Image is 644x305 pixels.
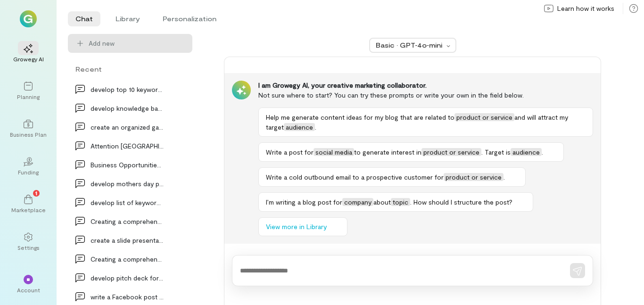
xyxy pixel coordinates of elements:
div: I am Growegy AI, your creative marketing collaborator. [258,81,593,90]
span: audience [284,123,315,131]
div: Creating a comprehensive SAT study program for a… [91,254,164,264]
span: . How should I structure the post? [410,198,512,206]
div: Funding [18,168,39,176]
span: about [373,198,391,206]
span: Learn how it works [557,4,614,13]
button: Write a cold outbound email to a prospective customer forproduct or service. [258,167,526,187]
div: develop top 10 keywords for [DOMAIN_NAME] and th… [91,84,164,94]
span: Write a cold outbound email to a prospective customer for [266,173,444,181]
button: I’m writing a blog post forcompanyabouttopic. How should I structure the post? [258,192,533,212]
span: product or service [421,148,481,156]
div: Basic · GPT‑4o‑mini [376,41,444,50]
li: Personalization [155,11,224,26]
div: Account [17,286,40,294]
div: Growegy AI [13,55,44,63]
div: create a slide presentation from the following ou… [91,235,164,245]
span: product or service [444,173,504,181]
span: topic [391,198,410,206]
button: Write a post forsocial mediato generate interest inproduct or service. Target isaudience. [258,142,564,162]
span: social media [314,148,354,156]
span: . [315,123,316,131]
span: product or service [454,113,514,121]
div: develop mothers day promotional ad campaign for s… [91,179,164,189]
span: . [504,173,505,181]
div: Not sure where to start? You can try these prompts or write your own in the field below. [258,90,593,100]
button: Help me generate content ideas for my blog that are related toproduct or serviceand will attract ... [258,107,593,137]
span: 1 [35,189,37,197]
span: View more in Library [266,222,327,231]
span: . [542,148,543,156]
span: company [342,198,373,206]
a: Growegy AI [11,36,45,70]
span: . Target is [481,148,511,156]
div: write a Facebook post to generate interest in Bus… [91,292,164,302]
span: to generate interest in [354,148,421,156]
div: Creating a comprehensive SAT study program for a… [91,216,164,226]
div: Business Opportunities for Drone Operators Makin… [91,160,164,170]
div: Planning [17,93,40,100]
a: Planning [11,74,45,108]
div: create an organized game plan for a playground di… [91,122,164,132]
span: Help me generate content ideas for my blog that are related to [266,113,454,121]
div: Business Plan [10,131,47,138]
span: audience [511,148,542,156]
div: Recent [68,64,192,74]
span: I’m writing a blog post for [266,198,342,206]
a: Business Plan [11,112,45,146]
a: Settings [11,225,45,259]
a: Marketplace [11,187,45,221]
button: View more in Library [258,217,347,236]
div: develop list of keywords for box truck services w… [91,198,164,207]
div: develop pitch deck for property company that is d… [91,273,164,283]
span: Write a post for [266,148,314,156]
div: Settings [17,244,40,251]
a: Funding [11,149,45,183]
span: Add new [89,39,115,48]
li: Chat [68,11,100,26]
li: Library [108,11,148,26]
div: Marketplace [11,206,46,214]
div: Attention [GEOGRAPHIC_DATA] and [GEOGRAPHIC_DATA] residents!… [91,141,164,151]
div: develop knowledge base brief description for AI c… [91,103,164,113]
